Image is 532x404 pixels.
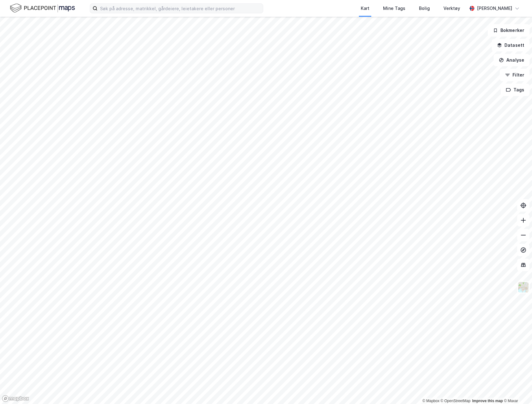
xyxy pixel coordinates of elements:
[441,399,471,403] a: OpenStreetMap
[383,5,405,12] div: Mine Tags
[443,5,460,12] div: Verktøy
[419,5,430,12] div: Bolig
[472,399,503,403] a: Improve this map
[492,39,530,51] button: Datasett
[2,395,29,402] a: Mapbox homepage
[477,5,512,12] div: [PERSON_NAME]
[501,84,530,96] button: Tags
[422,399,439,403] a: Mapbox
[10,3,75,14] img: logo.f888ab2527a4732fd821a326f86c7f29.svg
[361,5,369,12] div: Kart
[501,374,532,404] div: Kontrollprogram for chat
[500,69,530,81] button: Filter
[517,281,529,293] img: Z
[501,374,532,404] iframe: Chat Widget
[488,24,530,37] button: Bokmerker
[494,54,530,66] button: Analyse
[98,4,263,13] input: Søk på adresse, matrikkel, gårdeiere, leietakere eller personer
